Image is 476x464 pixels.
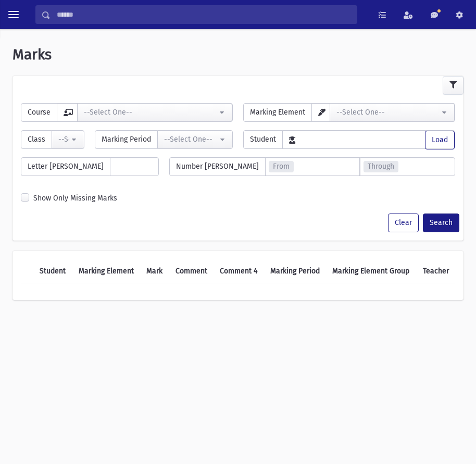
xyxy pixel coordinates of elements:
div: --Select One-- [84,107,217,118]
button: toggle menu [4,5,23,24]
th: Comment 4 [214,259,264,283]
span: From [269,161,294,172]
span: Marking Element [243,103,312,122]
th: Marking Element Group [326,259,416,283]
th: Mark [140,259,169,283]
button: --Select One-- [77,103,232,122]
th: Marking Period [264,259,327,283]
button: --Select One-- [157,130,233,149]
th: Student [33,259,72,283]
th: Teacher [417,259,456,283]
div: --Select One-- [164,134,218,145]
span: Number [PERSON_NAME] [169,157,266,176]
th: Marking Element [72,259,141,283]
label: Show Only Missing Marks [33,193,117,204]
span: Class [21,130,52,149]
div: --Select One-- [336,107,440,118]
button: --Select One-- [52,130,84,149]
button: --Select One-- [330,103,455,122]
button: Clear [388,214,419,232]
button: Search [423,214,459,232]
span: Marks [12,46,52,63]
span: Course [21,103,57,122]
span: Marking Period [95,130,158,149]
input: Search [51,5,357,24]
span: Through [364,161,398,172]
th: Comment [169,259,214,283]
span: Letter [PERSON_NAME] [21,157,110,176]
div: --Select One-- [58,134,69,145]
button: Load [425,131,455,149]
span: Student [243,130,283,149]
